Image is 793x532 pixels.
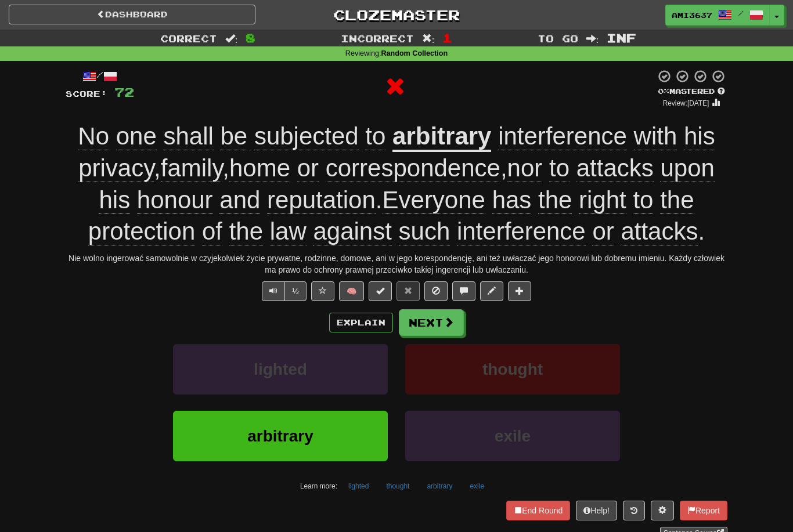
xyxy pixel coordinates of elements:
[658,86,669,96] span: 0 %
[173,344,388,395] button: lighted
[592,218,614,245] span: or
[498,122,627,150] span: interference
[300,482,337,490] small: Learn more:
[399,218,450,245] span: such
[262,281,285,301] button: Play sentence audio (ctl+space)
[549,154,569,182] span: to
[114,85,134,99] span: 72
[480,281,503,301] button: Edit sentence (alt+d)
[482,360,543,378] span: thought
[399,309,464,336] button: Next
[160,32,217,44] span: Correct
[623,501,645,520] button: Round history (alt+y)
[329,313,393,332] button: Explain
[680,501,727,520] button: Report
[369,281,392,301] button: Set this sentence to 100% Mastered (alt+m)
[380,477,416,495] button: thought
[738,9,744,17] span: /
[254,122,359,150] span: subjected
[660,186,694,214] span: the
[78,154,154,182] span: privacy
[137,186,213,214] span: honour
[9,5,255,24] a: Dashboard
[229,218,263,245] span: the
[655,86,727,97] div: Mastered
[607,31,636,45] span: Inf
[663,99,709,107] small: Review: [DATE]
[495,427,531,445] span: exile
[579,186,626,214] span: right
[173,411,388,461] button: arbitrary
[267,186,376,214] span: reputation
[442,31,452,45] span: 1
[576,501,617,520] button: Help!
[621,218,698,245] span: attacks
[313,218,391,245] span: against
[225,34,238,44] span: :
[220,122,247,150] span: be
[492,186,532,214] span: has
[66,89,107,99] span: Score:
[88,218,195,245] span: protection
[365,122,385,150] span: to
[420,477,459,495] button: arbitrary
[422,34,435,44] span: :
[538,32,578,44] span: To go
[78,122,109,150] span: No
[273,5,520,25] a: Clozemaster
[508,281,531,301] button: Add to collection (alt+a)
[254,360,307,378] span: lighted
[246,31,255,45] span: 8
[507,154,543,182] span: nor
[163,122,213,150] span: shall
[270,218,307,245] span: law
[66,69,134,84] div: /
[405,411,620,461] button: exile
[684,122,715,150] span: his
[392,122,491,152] u: arbitrary
[538,186,572,214] span: the
[311,281,334,301] button: Favorite sentence (alt+f)
[339,281,364,301] button: 🧠
[99,186,130,214] span: his
[396,281,420,301] button: Reset to 0% Mastered (alt+r)
[424,281,448,301] button: Ignore sentence (alt+i)
[259,281,307,301] div: Text-to-speech controls
[161,154,223,182] span: family
[506,501,570,520] button: End Round
[341,32,414,44] span: Incorrect
[381,49,448,57] strong: Random Collection
[586,34,599,44] span: :
[634,122,677,150] span: with
[247,427,313,445] span: arbitrary
[202,218,222,245] span: of
[284,281,307,301] button: ½
[219,186,260,214] span: and
[297,154,319,182] span: or
[463,477,491,495] button: exile
[576,154,654,182] span: attacks
[66,252,727,276] div: Nie wolno ingerować samowolnie w czyjekolwiek życie prywatne, rodzinne, domowe, ani w jego koresp...
[672,10,712,20] span: ami3637
[665,5,770,26] a: ami3637 /
[660,154,714,182] span: upon
[633,186,653,214] span: to
[405,344,620,395] button: thought
[457,218,586,245] span: interference
[452,281,475,301] button: Discuss sentence (alt+u)
[229,154,290,182] span: home
[342,477,375,495] button: lighted
[326,154,500,182] span: correspondence
[116,122,157,150] span: one
[383,186,485,214] span: Everyone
